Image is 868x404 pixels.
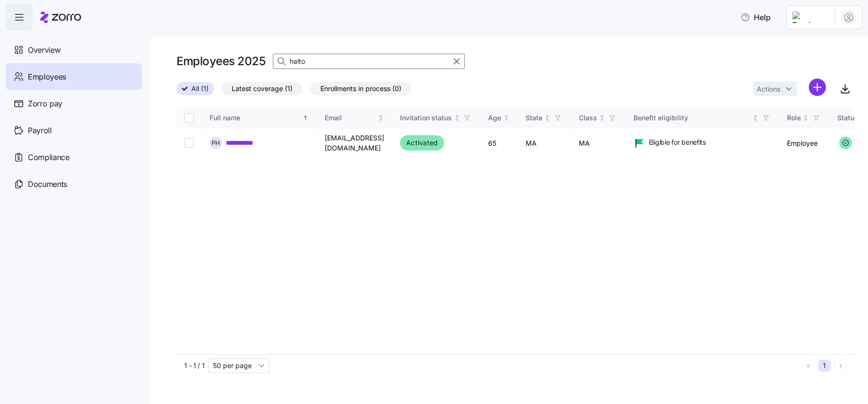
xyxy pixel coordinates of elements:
[6,144,142,171] a: Compliance
[28,151,70,163] span: Compliance
[518,129,571,158] td: MA
[481,129,518,158] td: 65
[802,115,809,121] div: Not sorted
[779,107,830,129] th: RoleNot sorted
[598,115,605,121] div: Not sorted
[6,90,142,117] a: Zorro pay
[320,82,401,95] span: Enrollments in process (0)
[28,44,60,56] span: Overview
[184,138,194,148] input: Select record 1
[273,54,465,69] input: Search Employees
[28,125,52,137] span: Payroll
[649,138,706,147] span: Eligible for benefits
[834,359,847,372] button: Next page
[6,117,142,144] a: Payroll
[325,113,376,123] div: Email
[28,71,66,83] span: Employees
[526,113,542,123] div: State
[757,86,780,92] span: Actions
[481,107,518,129] th: AgeNot sorted
[191,82,209,95] span: All (1)
[779,129,830,158] td: Employee
[211,140,220,146] span: P H
[740,12,771,23] span: Help
[571,129,626,158] td: MA
[377,115,384,121] div: Not sorted
[302,115,309,121] div: Sorted ascending
[626,107,779,129] th: Benefit eligibilityNot sorted
[176,54,265,69] h1: Employees 2025
[6,171,142,197] a: Documents
[202,107,317,129] th: Full nameSorted ascending
[317,129,392,158] td: [EMAIL_ADDRESS][DOMAIN_NAME]
[28,178,67,190] span: Documents
[184,113,194,123] input: Select all records
[818,359,831,372] button: 1
[802,359,814,372] button: Previous page
[787,113,801,123] div: Role
[733,8,778,27] button: Help
[503,115,510,121] div: Not sorted
[544,115,551,121] div: Not sorted
[28,98,62,110] span: Zorro pay
[488,113,501,123] div: Age
[571,107,626,129] th: ClassNot sorted
[809,79,826,96] svg: add icon
[792,12,827,23] img: Employer logo
[753,81,797,96] button: Actions
[454,115,460,121] div: Not sorted
[406,137,438,149] span: Activated
[232,82,293,95] span: Latest coverage (1)
[184,361,204,370] span: 1 - 1 / 1
[633,113,751,123] div: Benefit eligibility
[579,113,597,123] div: Class
[400,113,452,123] div: Invitation status
[752,115,759,121] div: Not sorted
[518,107,571,129] th: StateNot sorted
[317,107,392,129] th: EmailNot sorted
[392,107,481,129] th: Invitation statusNot sorted
[6,36,142,63] a: Overview
[6,63,142,90] a: Employees
[210,113,301,123] div: Full name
